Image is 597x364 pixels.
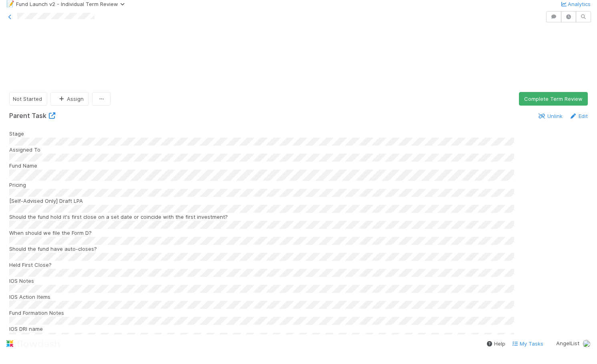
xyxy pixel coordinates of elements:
img: logo-inverted-e16ddd16eac7371096b0.svg [6,337,60,350]
div: Fund Formation Notes [9,309,588,317]
span: 📝 [6,0,14,7]
div: IOS Notes [9,277,588,285]
a: My Tasks [512,340,543,348]
a: Unlink [538,113,563,119]
span: My Tasks [512,340,543,347]
div: Pricing [9,181,588,189]
div: [Self-Advised Only] Draft LPA [9,197,588,205]
span: Fund Launch v2 - Individual Term Review [16,1,128,7]
div: Should the fund hold it's first close on a set date or coincide with the first investment? [9,213,588,221]
div: Held First Close? [9,261,588,269]
span: Not Started [13,96,42,102]
div: Help [486,340,505,348]
button: Assign [50,92,89,106]
a: Edit [569,113,588,119]
button: Not Started [9,92,47,106]
div: Fund Name [9,162,588,170]
a: Analytics [560,1,591,7]
div: Assigned To [9,146,588,154]
div: IOS Action Items [9,293,588,301]
div: Stage [9,130,588,138]
div: IOS DRI name [9,325,588,333]
img: avatar_b5be9b1b-4537-4870-b8e7-50cc2287641b.png [583,340,591,348]
div: When should we file the Form D? [9,229,588,237]
span: AngelList [556,340,579,346]
div: Should the fund have auto-closes? [9,245,588,253]
h5: Parent Task [9,112,56,120]
button: Complete Term Review [519,92,588,106]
